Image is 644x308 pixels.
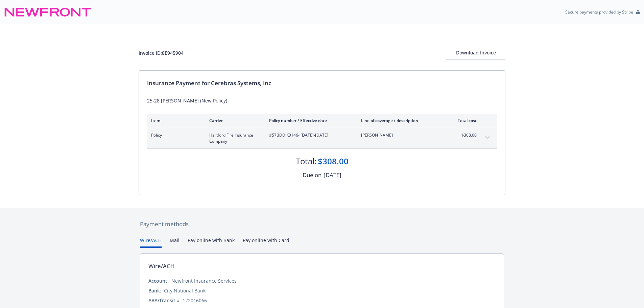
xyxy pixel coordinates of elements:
[361,132,440,138] span: [PERSON_NAME]
[164,287,206,294] div: City National Bank
[209,132,258,144] span: Hartford Fire Insurance Company
[269,118,350,123] div: Policy number / Effective date
[446,46,505,59] div: Download Invoice
[171,277,237,284] div: Newfront Insurance Services
[451,118,477,123] div: Total cost
[147,79,497,88] div: Insurance Payment for Cerebras Systems, Inc
[324,171,341,180] div: [DATE]
[140,237,162,248] button: Wire/ACH
[183,297,207,304] div: 122016066
[361,118,440,123] div: Line of coverage / description
[209,118,258,123] div: Carrier
[147,97,497,104] div: 25-28 [PERSON_NAME] (New Policy)
[269,132,350,138] span: #57BDDJK0146 - [DATE]-[DATE]
[188,237,235,248] button: Pay online with Bank
[170,237,180,248] button: Mail
[446,46,505,60] button: Download Invoice
[147,128,497,148] div: PolicyHartford Fire Insurance Company#57BDDJK0146- [DATE]-[DATE][PERSON_NAME]$308.00expand content
[148,297,180,304] div: ABA/Transit #
[296,156,316,167] div: Total:
[151,118,198,123] div: Item
[151,132,198,138] span: Policy
[451,132,477,138] span: $308.00
[243,237,289,248] button: Pay online with Card
[140,220,504,229] div: Payment methods
[148,277,169,284] div: Account:
[148,287,161,294] div: Bank:
[139,49,184,56] div: Invoice ID: 8E945904
[303,171,321,180] div: Due on
[482,132,493,143] button: expand content
[565,9,633,15] p: Secure payments provided by Stripe
[148,262,175,270] div: Wire/ACH
[318,156,349,167] div: $308.00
